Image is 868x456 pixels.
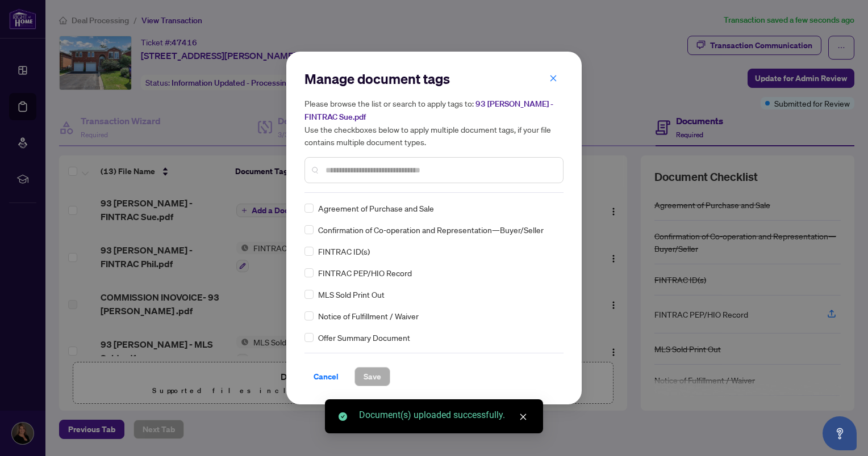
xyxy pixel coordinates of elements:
button: Cancel [304,367,348,386]
span: close [549,74,557,82]
span: Notice of Fulfillment / Waiver [318,310,419,322]
h5: Please browse the list or search to apply tags to: Use the checkboxes below to apply multiple doc... [304,97,564,148]
a: Close [517,411,529,423]
span: FINTRAC ID(s) [318,245,370,257]
h2: Manage document tags [304,70,564,88]
button: Open asap [823,416,857,450]
span: Offer Summary Document [318,331,410,344]
button: Save [354,367,390,386]
span: Cancel [314,368,339,386]
span: close [519,413,527,421]
span: Confirmation of Co-operation and Representation—Buyer/Seller [318,223,544,236]
div: Document(s) uploaded successfully. [359,408,529,422]
span: MLS Sold Print Out [318,288,385,301]
span: check-circle [339,412,347,421]
span: FINTRAC PEP/HIO Record [318,267,412,279]
span: Agreement of Purchase and Sale [318,202,434,214]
